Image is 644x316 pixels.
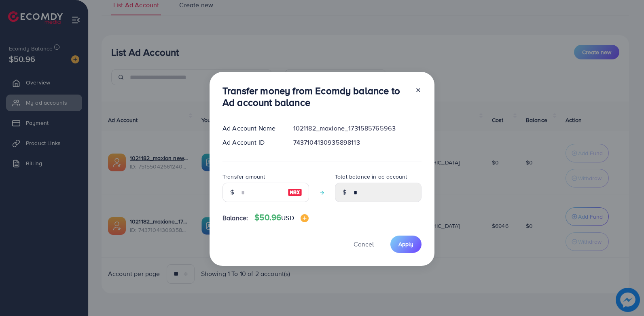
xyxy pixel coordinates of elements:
[287,124,428,133] div: 1021182_maxione_1731585765963
[222,173,265,181] label: Transfer amount
[335,173,407,181] label: Total balance in ad account
[288,187,302,197] img: image
[222,85,409,108] h3: Transfer money from Ecomdy balance to Ad account balance
[301,214,309,222] img: image
[216,138,287,147] div: Ad Account ID
[354,240,374,249] span: Cancel
[398,240,413,248] span: Apply
[222,213,248,223] span: Balance:
[287,138,428,147] div: 7437104130935898113
[390,236,422,253] button: Apply
[343,236,384,253] button: Cancel
[254,213,308,223] h4: $50.96
[281,213,294,222] span: USD
[216,124,287,133] div: Ad Account Name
